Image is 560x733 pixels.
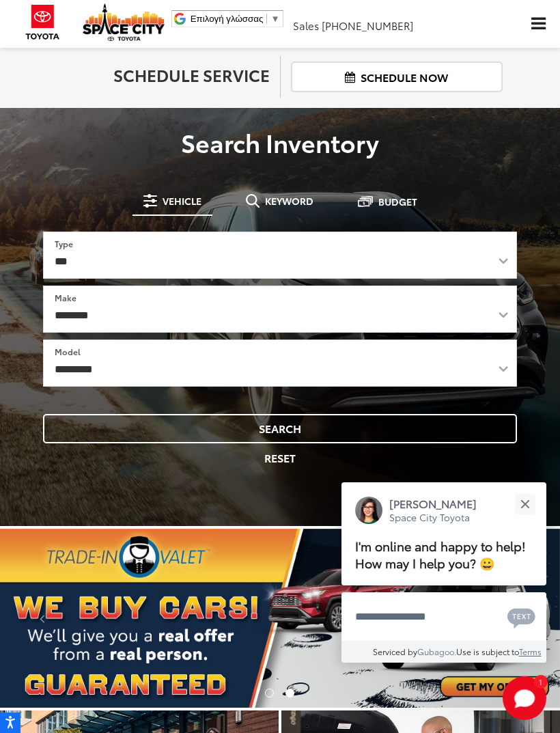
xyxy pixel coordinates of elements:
[266,14,267,24] span: ​
[503,676,546,720] button: Toggle Chat Window
[285,689,294,697] li: Go to slide number 2.
[456,646,519,657] span: Use is subject to
[293,18,319,33] span: Sales
[519,646,542,657] a: Terms
[265,689,274,697] li: Go to slide number 1.
[510,489,540,518] button: Close
[389,511,477,524] p: Space City Toyota
[57,66,270,83] h2: Schedule Service
[55,292,76,303] label: Make
[389,496,477,511] p: [PERSON_NAME]
[322,18,413,33] span: [PHONE_NUMBER]
[83,3,165,41] img: Space City Toyota
[539,678,542,684] span: 1
[341,482,546,663] div: Close[PERSON_NAME]Space City ToyotaI'm online and happy to help! How may I help you? 😀Type your m...
[55,238,73,249] label: Type
[43,443,517,473] button: Reset
[503,601,540,632] button: Chat with SMS
[43,414,517,443] button: Search
[355,537,526,572] span: I'm online and happy to help! How may I help you? 😀
[373,646,417,657] span: Serviced by
[270,14,279,24] span: ▼
[341,592,546,641] textarea: Type your message
[191,14,280,24] a: Επιλογή γλώσσας​
[291,61,503,92] a: Schedule Now
[55,346,81,357] label: Model
[163,196,201,206] span: Vehicle
[417,646,456,657] a: Gubagoo.
[507,607,535,628] svg: Text
[191,14,264,24] span: Επιλογή γλώσσας
[265,196,313,206] span: Keyword
[378,197,417,206] span: Budget
[10,128,550,156] h3: Search Inventory
[503,676,546,720] svg: Start Chat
